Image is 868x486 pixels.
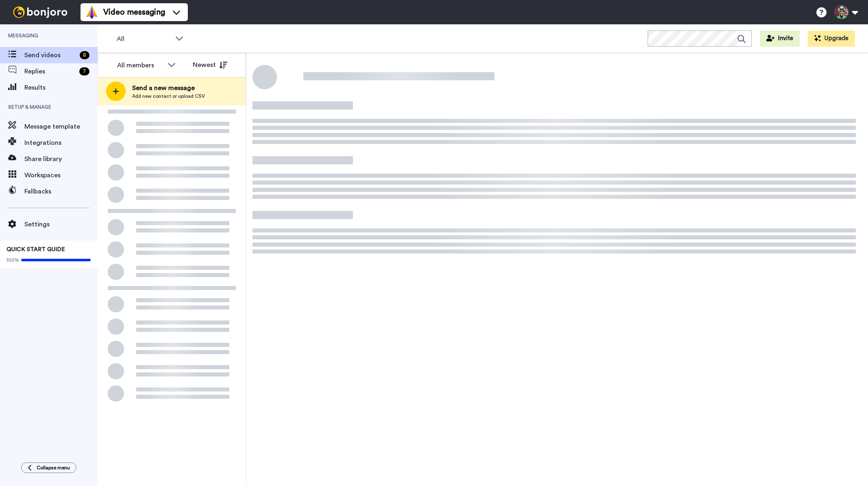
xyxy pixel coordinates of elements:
span: Collapse menu [37,464,70,471]
span: 100% [7,257,19,263]
span: All [117,34,171,44]
div: All members [117,60,163,70]
span: Send a new message [132,83,205,93]
span: Integrations [24,138,98,148]
span: Share library [24,154,98,164]
div: 7 [79,67,89,75]
img: vm-color.svg [85,6,98,19]
button: Collapse menu [21,462,76,473]
button: Invite [760,30,800,47]
span: QUICK START GUIDE [7,247,65,252]
div: 8 [80,51,89,59]
span: Send videos [24,50,76,60]
span: Message template [24,122,98,131]
span: Results [24,83,98,92]
span: Add new contact or upload CSV [132,93,205,99]
span: Fallbacks [24,187,98,196]
span: Workspaces [24,170,98,180]
button: Upgrade [808,30,855,47]
span: Replies [24,67,76,76]
button: Newest [187,57,233,73]
span: Video messaging [103,6,165,18]
img: bj-logo-header-white.svg [10,6,71,18]
span: Settings [24,219,98,229]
